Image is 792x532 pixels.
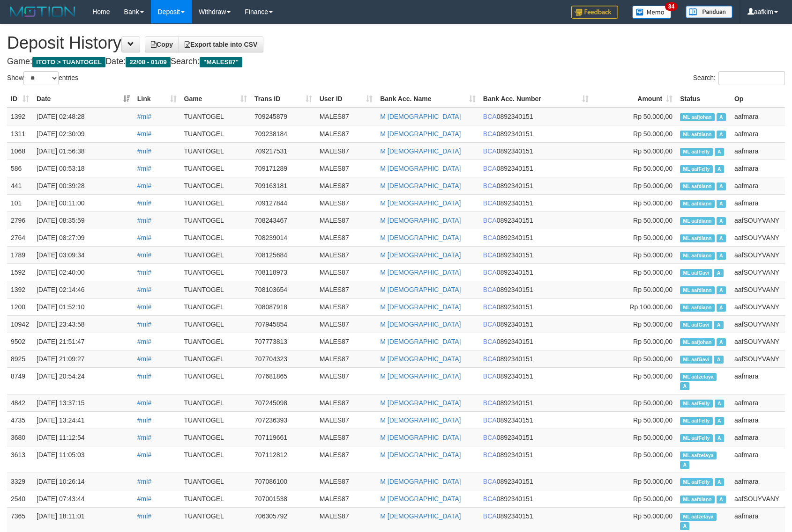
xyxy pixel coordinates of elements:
td: 586 [7,160,33,177]
th: Trans ID: activate to sort column ascending [251,90,316,108]
span: 34 [665,2,678,11]
td: TUANTOGEL [180,298,251,315]
td: 4735 [7,411,33,429]
span: BCA [483,199,497,207]
a: #ml# [137,416,151,424]
span: Export table into CSV [185,41,257,48]
td: 0892340151 [479,263,592,281]
span: Manually Linked by aafdiann [680,182,715,190]
span: Approved [715,400,724,408]
th: Op [731,90,785,108]
img: Feedback.jpg [571,6,618,19]
span: Rp 50.000,00 [633,217,672,224]
a: #ml# [137,147,151,155]
td: 0892340151 [479,160,592,177]
td: aafSOUYVANY [731,281,785,298]
span: BCA [483,303,497,311]
span: BCA [483,147,497,155]
a: #ml# [137,269,151,276]
td: 0892340151 [479,315,592,333]
span: Manually Linked by aafdiann [680,131,715,138]
span: Rp 50.000,00 [633,399,672,407]
td: 0892340151 [479,350,592,367]
td: 0892340151 [479,246,592,263]
span: Manually Linked by aafjohan [680,338,715,346]
td: MALES87 [316,263,377,281]
td: MALES87 [316,411,377,429]
td: MALES87 [316,446,377,473]
td: 707945854 [251,315,316,333]
span: 22/08 - 01/09 [126,57,171,67]
td: aafSOUYVANY [731,263,785,281]
span: Manually Linked by aafjohan [680,113,715,121]
a: Copy [145,36,179,52]
td: [DATE] 13:24:41 [33,411,134,429]
span: Approved [717,200,726,208]
td: 707119661 [251,429,316,446]
td: 707773813 [251,333,316,350]
a: M [DEMOGRAPHIC_DATA] [380,338,461,345]
td: [DATE] 02:14:46 [33,281,134,298]
td: aafmara [731,108,785,125]
td: 708087918 [251,298,316,315]
td: aafSOUYVANY [731,246,785,263]
td: 441 [7,177,33,194]
td: 0892340151 [479,281,592,298]
span: Rp 50.000,00 [633,269,672,276]
td: 2796 [7,211,33,229]
td: [DATE] 10:26:14 [33,473,134,490]
td: TUANTOGEL [180,246,251,263]
td: 3680 [7,429,33,446]
td: 1789 [7,246,33,263]
td: 708243467 [251,211,316,229]
td: [DATE] 01:52:10 [33,298,134,315]
th: Date: activate to sort column ascending [33,90,134,108]
input: Search: [718,71,785,85]
td: MALES87 [316,333,377,350]
a: M [DEMOGRAPHIC_DATA] [380,355,461,363]
a: #ml# [137,199,151,207]
a: #ml# [137,478,151,485]
td: TUANTOGEL [180,350,251,367]
td: aafmara [731,411,785,429]
img: Button%20Memo.svg [632,6,672,19]
span: Rp 50.000,00 [633,113,672,120]
select: Showentries [23,71,59,85]
a: #ml# [137,217,151,224]
td: 1311 [7,125,33,142]
span: BCA [483,286,497,293]
td: TUANTOGEL [180,473,251,490]
td: 0892340151 [479,108,592,125]
span: BCA [483,399,497,407]
td: 708239014 [251,229,316,246]
a: #ml# [137,512,151,520]
td: MALES87 [316,473,377,490]
td: 0892340151 [479,411,592,429]
td: aafmara [731,446,785,473]
a: #ml# [137,130,151,138]
td: 0892340151 [479,298,592,315]
span: Manually Linked by aafzefaya [680,373,717,381]
td: aafmara [731,194,785,211]
td: aafmara [731,429,785,446]
td: TUANTOGEL [180,367,251,394]
td: 2764 [7,229,33,246]
td: MALES87 [316,125,377,142]
td: 709245879 [251,108,316,125]
a: #ml# [137,451,151,459]
td: 707236393 [251,411,316,429]
td: TUANTOGEL [180,160,251,177]
td: [DATE] 02:48:28 [33,108,134,125]
a: M [DEMOGRAPHIC_DATA] [380,147,461,155]
span: Manually Linked by aafdiann [680,200,715,208]
td: TUANTOGEL [180,411,251,429]
span: Approved [717,131,726,138]
th: Amount: activate to sort column ascending [592,90,676,108]
td: [DATE] 08:35:59 [33,211,134,229]
a: M [DEMOGRAPHIC_DATA] [380,495,461,503]
label: Search: [693,71,785,85]
span: BCA [483,234,497,241]
a: #ml# [137,372,151,380]
a: M [DEMOGRAPHIC_DATA] [380,217,461,224]
td: TUANTOGEL [180,108,251,125]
